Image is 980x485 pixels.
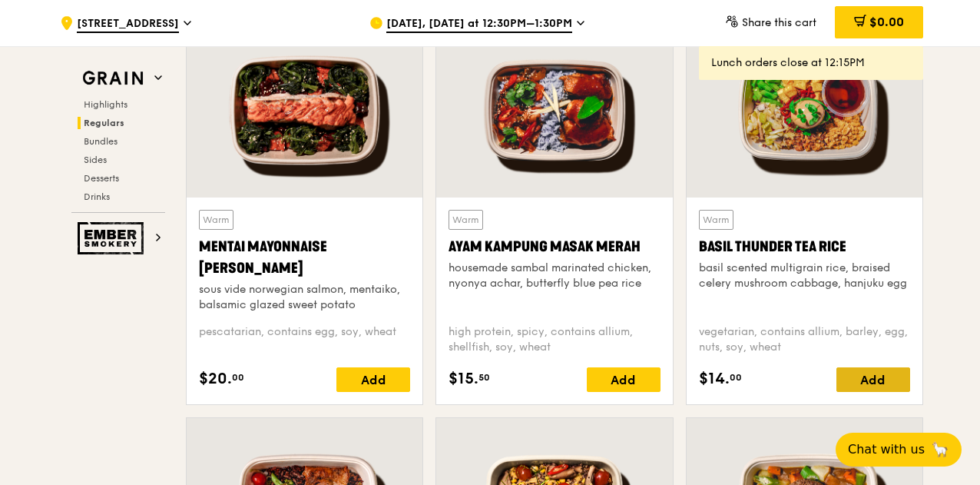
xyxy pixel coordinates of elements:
[84,173,119,184] span: Desserts
[699,236,910,257] div: Basil Thunder Tea Rice
[199,324,410,355] div: pescatarian, contains egg, soy, wheat
[199,236,410,279] div: Mentai Mayonnaise [PERSON_NAME]
[848,440,925,459] span: Chat with us
[699,324,910,355] div: vegetarian, contains allium, barley, egg, nuts, soy, wheat
[478,371,490,384] span: 50
[836,367,910,392] div: Add
[78,222,148,254] img: Ember Smokery web logo
[84,191,110,202] span: Drinks
[199,367,232,390] span: $20.
[78,65,148,92] img: Grain web logo
[84,99,127,110] span: Highlights
[449,261,660,291] div: housemade sambal marinated chicken, nyonya achar, butterfly blue pea rice
[869,15,904,29] span: $0.00
[836,433,962,467] button: Chat with us🦙
[336,367,410,392] div: Add
[931,440,949,459] span: 🦙
[84,154,107,165] span: Sides
[386,16,572,33] span: [DATE], [DATE] at 12:30PM–1:30PM
[711,55,911,71] div: Lunch orders close at 12:15PM
[699,367,730,390] span: $14.
[730,371,742,384] span: 00
[449,236,660,257] div: Ayam Kampung Masak Merah
[199,282,410,313] div: sous vide norwegian salmon, mentaiko, balsamic glazed sweet potato
[199,210,233,230] div: Warm
[232,371,244,384] span: 00
[449,210,483,230] div: Warm
[699,210,733,230] div: Warm
[449,324,660,355] div: high protein, spicy, contains allium, shellfish, soy, wheat
[77,16,179,33] span: [STREET_ADDRESS]
[449,367,478,390] span: $15.
[742,16,816,29] span: Share this cart
[84,118,124,128] span: Regulars
[699,261,910,291] div: basil scented multigrain rice, braised celery mushroom cabbage, hanjuku egg
[84,136,118,147] span: Bundles
[587,367,661,392] div: Add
